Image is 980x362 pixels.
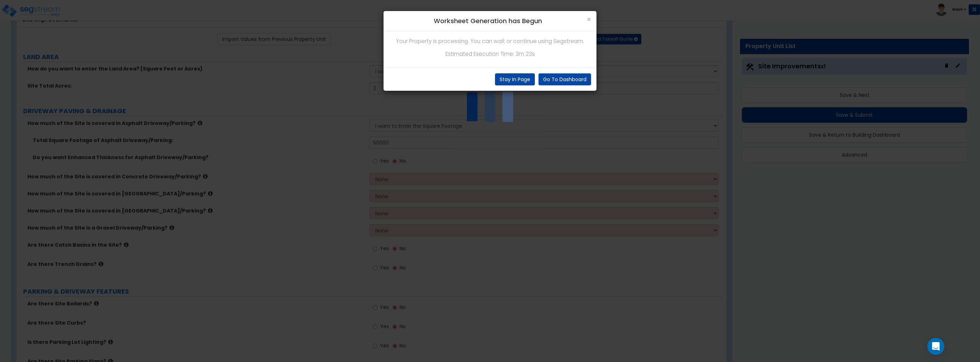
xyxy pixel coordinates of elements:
[495,73,535,85] button: Stay In Page
[538,73,591,85] button: Go To Dashboard
[587,14,591,25] span: ×
[587,16,591,23] button: Close
[389,49,591,59] p: Estimated Execution Time: 3m 23s
[389,16,591,26] h4: Worksheet Generation has Begun
[389,37,591,46] p: Your Property is processing. You can wait or continue using Segstream.
[927,338,944,355] div: Open Intercom Messenger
